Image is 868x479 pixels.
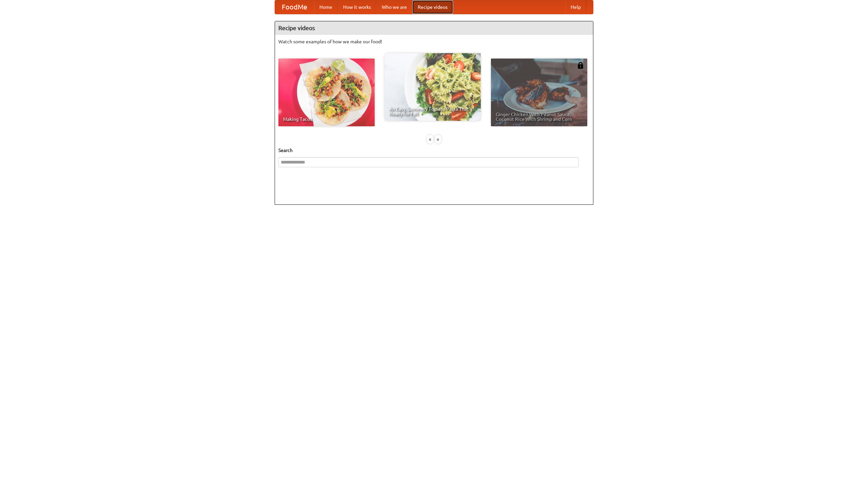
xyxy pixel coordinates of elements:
a: Home [314,0,338,14]
div: « [427,135,433,144]
a: Making Tacos [278,59,375,126]
a: How it works [338,0,376,14]
span: Making Tacos [283,117,370,122]
a: Help [565,0,586,14]
span: An Easy, Summery Tomato Pasta That's Ready for Fall [389,107,476,116]
a: An Easy, Summery Tomato Pasta That's Ready for Fall [384,53,481,121]
a: Who we are [376,0,412,14]
div: » [435,135,441,144]
h5: Search [278,147,590,154]
a: Recipe videos [412,0,453,14]
img: 483408.png [577,62,584,69]
p: Watch some examples of how we make our food! [278,38,590,45]
a: FoodMe [275,0,314,14]
h4: Recipe videos [275,21,593,35]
